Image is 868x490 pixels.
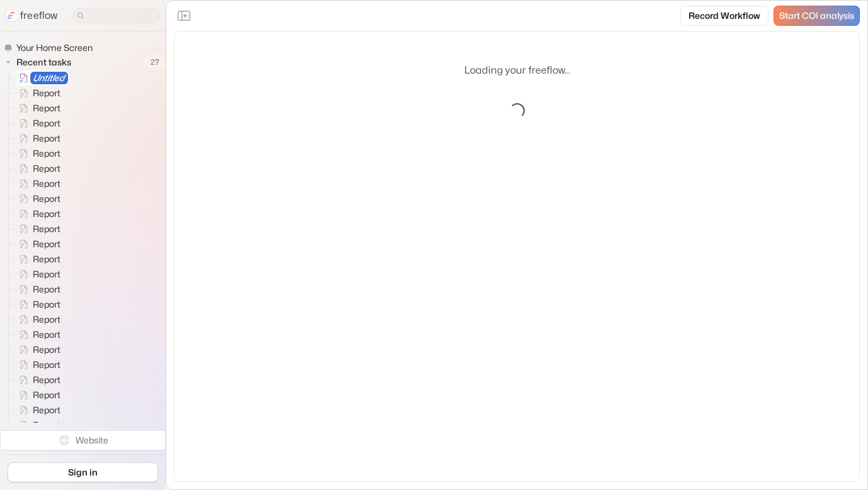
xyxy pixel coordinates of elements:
a: Report [9,86,66,101]
span: Start COI analysis [779,11,854,21]
p: Loading your freeflow... [464,63,570,78]
a: Report [9,252,66,267]
span: Report [30,283,64,296]
span: Report [30,147,64,160]
a: Start COI analysis [774,6,860,26]
span: Report [30,162,64,175]
button: Recent tasks [4,55,76,70]
span: Report [30,419,64,432]
a: Sign in [8,462,158,482]
a: Report [9,297,66,312]
span: Report [30,343,64,356]
span: 27 [144,54,166,70]
a: Record Workflow [680,6,768,26]
a: Report [9,342,66,357]
a: Report [9,372,66,387]
a: Report [9,357,66,372]
span: Report [30,132,64,145]
span: Report [30,192,64,205]
span: Recent tasks [14,56,75,69]
p: freeflow [20,8,58,23]
span: Report [30,268,64,281]
a: Report [9,418,66,433]
span: Report [30,389,64,401]
a: Report [9,191,66,206]
a: Report [9,161,66,176]
span: Your Home Screen [14,42,96,54]
button: Close the sidebar [174,6,194,26]
a: freeflow [5,8,58,23]
span: Report [30,177,64,190]
span: Report [30,117,64,130]
span: Report [30,253,64,265]
a: Your Home Screen [4,42,98,54]
a: Report [9,146,66,161]
a: Report [9,237,66,252]
span: Report [30,87,64,99]
a: Report [9,131,66,146]
a: Report [9,403,66,418]
span: Report [30,313,64,326]
a: Report [9,327,66,342]
span: Report [30,359,64,371]
span: Report [30,374,64,386]
a: Report [9,312,66,327]
span: Report [30,404,64,416]
a: Report [9,282,66,297]
a: Untitled [9,70,69,86]
a: Report [9,176,66,191]
span: Report [30,298,64,311]
span: Report [30,208,64,220]
a: Report [9,206,66,221]
span: Report [30,238,64,250]
a: Report [9,267,66,282]
span: Report [30,223,64,235]
span: Report [30,328,64,341]
a: Report [9,101,66,116]
span: Report [30,102,64,114]
a: Report [9,221,66,237]
a: Report [9,387,66,403]
i: Untitled [33,72,64,83]
a: Report [9,116,66,131]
